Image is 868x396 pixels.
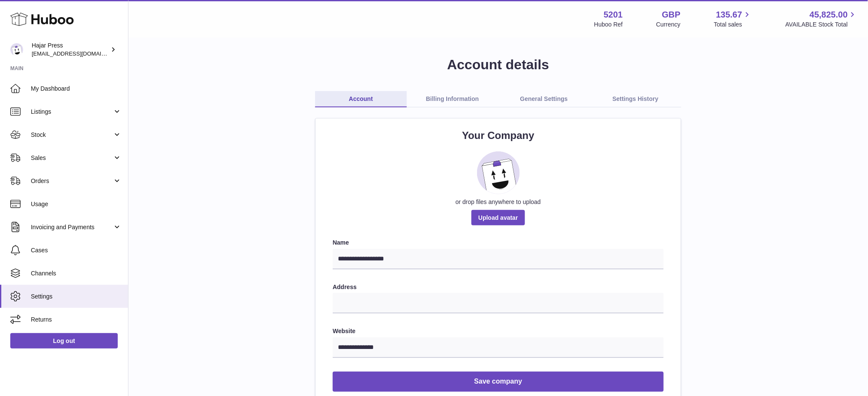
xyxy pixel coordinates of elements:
a: Settings History [590,91,681,107]
span: Channels [31,269,122,278]
span: Cases [31,246,122,254]
span: Listings [31,108,113,116]
span: [EMAIL_ADDRESS][DOMAIN_NAME] [32,50,126,57]
img: internalAdmin-5201@internal.huboo.com [10,43,23,56]
span: Settings [31,293,122,301]
span: Total sales [714,21,752,29]
span: My Dashboard [31,85,122,93]
span: Orders [31,177,113,185]
span: 135.67 [716,9,742,21]
a: General Settings [498,91,590,107]
span: Upload avatar [471,210,525,225]
div: Hajar Press [32,41,109,58]
a: Billing Information [407,91,498,107]
span: Sales [31,154,113,162]
a: Log out [10,333,118,349]
span: 45,825.00 [810,9,848,21]
div: Huboo Ref [594,21,623,29]
strong: 5201 [604,9,623,21]
a: 45,825.00 AVAILABLE Stock Total [785,9,858,29]
a: 135.67 Total sales [714,9,752,29]
span: Stock [31,131,113,139]
span: AVAILABLE Stock Total [785,21,858,29]
a: Account [315,91,407,107]
span: Invoicing and Payments [31,223,113,231]
strong: GBP [662,9,680,21]
span: Returns [31,316,122,324]
span: Usage [31,200,122,208]
div: Currency [656,21,681,29]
